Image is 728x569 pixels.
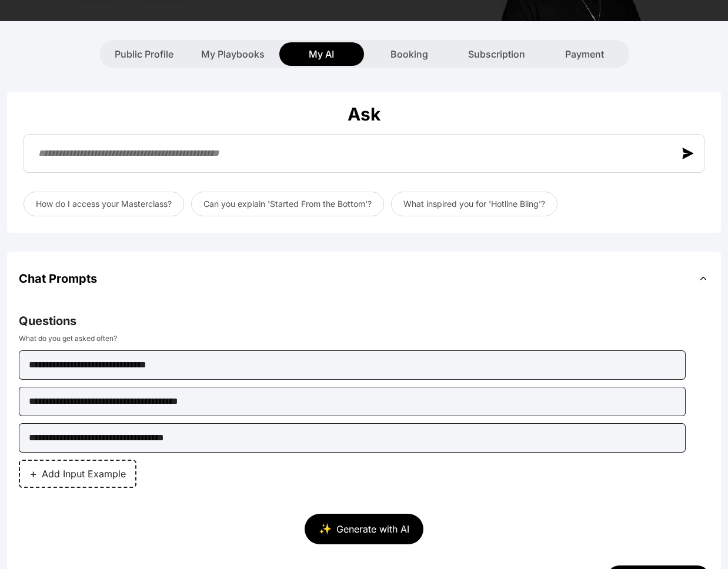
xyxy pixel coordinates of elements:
[19,460,136,488] button: +Add Input Example
[690,392,709,411] button: ×
[455,42,539,66] button: Subscription
[191,192,384,216] button: Can you explain 'Started From the Bottom'?
[367,42,452,66] button: Booking
[24,192,184,216] button: How do I access your Masterclass?
[468,47,525,61] span: Subscription
[391,192,557,216] button: What inspired you for 'Hotline Bling'?
[19,270,97,287] h2: Chat Prompts
[390,47,428,61] span: Booking
[189,42,276,66] button: My Playbooks
[690,356,709,374] button: ×
[690,429,709,447] button: ×
[542,42,627,66] button: Payment
[19,103,709,125] div: Ask
[309,47,334,61] span: My AI
[102,42,186,66] button: Public Profile
[682,148,694,159] img: send message
[305,514,423,544] button: ✨Generate with AI
[319,521,332,537] span: ✨
[201,47,265,61] span: My Playbooks
[19,334,709,350] div: What do you get asked often?
[29,466,37,482] span: +
[115,47,173,61] span: Public Profile
[279,42,364,66] button: My AI
[565,47,604,61] span: Payment
[19,313,709,334] div: Questions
